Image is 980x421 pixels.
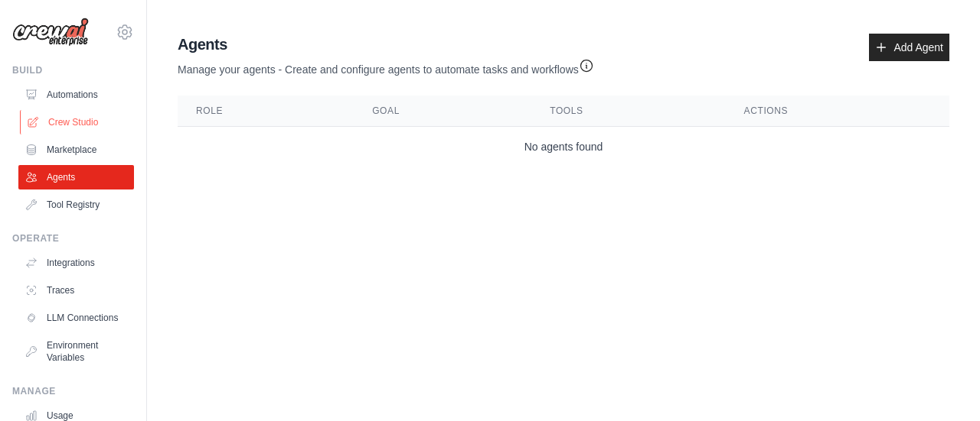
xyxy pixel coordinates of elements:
div: Operate [12,232,134,245]
th: Tools [531,96,725,127]
th: Actions [726,96,949,127]
p: Manage your agents - Create and configure agents to automate tasks and workflows [178,55,594,77]
h2: Agents [178,34,594,55]
a: Traces [18,278,134,303]
a: Crew Studio [20,110,136,134]
a: Automations [18,83,134,107]
a: Agents [18,165,134,189]
a: Tool Registry [18,193,134,217]
a: Add Agent [869,34,949,61]
div: Manage [12,385,134,397]
a: Integrations [18,251,134,275]
a: Marketplace [18,138,134,162]
td: No agents found [178,127,949,167]
a: Environment Variables [18,333,134,370]
th: Goal [354,96,531,127]
div: Build [12,64,134,76]
a: LLM Connections [18,306,134,330]
img: Logo [12,18,89,47]
th: Role [178,96,354,127]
